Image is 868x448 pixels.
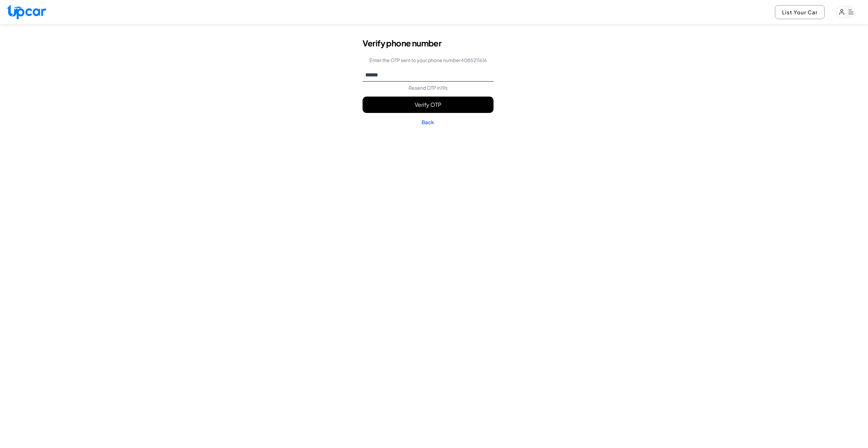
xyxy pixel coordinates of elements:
[363,97,494,113] button: Verify OTP
[775,5,825,19] button: List Your Car
[422,116,434,129] button: Back
[363,38,442,48] h3: Verify phone number
[409,85,447,91] span: Resend OTP in 19 s
[363,57,494,63] p: Enter the OTP sent to your phone number 4085211616
[7,4,46,19] img: Upcar Logo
